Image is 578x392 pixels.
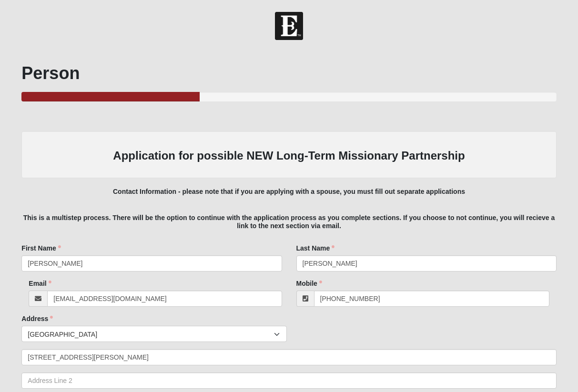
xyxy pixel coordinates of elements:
h1: Person [21,63,556,83]
label: Address [21,314,53,323]
input: Address Line 2 [21,372,556,389]
h3: Application for possible NEW Long-Term Missionary Partnership [31,149,547,163]
h5: Contact Information - please note that if you are applying with a spouse, you must fill out separ... [21,188,556,196]
label: Email [29,279,51,288]
label: First Name [21,243,61,253]
img: Church of Eleven22 Logo [275,12,303,40]
h5: This is a multistep process. There will be the option to continue with the application process as... [21,214,556,230]
input: Address Line 1 [21,349,556,365]
span: [GEOGRAPHIC_DATA] [28,326,274,342]
label: Mobile [296,279,322,288]
label: Last Name [296,243,335,253]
